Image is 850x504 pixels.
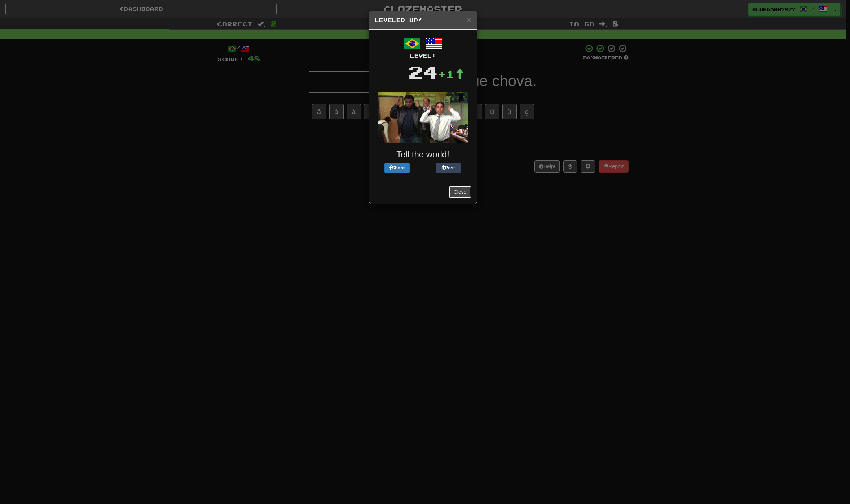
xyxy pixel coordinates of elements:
iframe: X Post Button [410,163,436,173]
h3: Tell the world! [375,150,471,159]
button: Close [449,186,471,198]
span: × [467,15,471,24]
div: +1 [438,67,464,81]
button: Close [467,16,471,23]
div: 24 [408,59,438,85]
button: Share [384,163,410,173]
button: Post [436,163,461,173]
div: Level: [375,52,471,59]
h5: Leveled Up! [375,17,471,24]
div: / [375,35,471,59]
img: office-a80e9430007fca076a14268f5cfaac02a5711bd98b344892871d2edf63981756.gif [378,92,468,143]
